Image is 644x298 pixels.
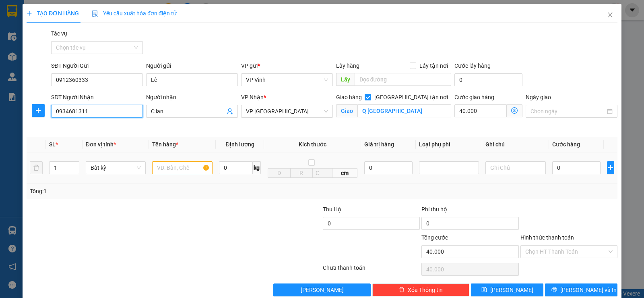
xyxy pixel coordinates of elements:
[86,141,116,148] span: Đơn vị tính
[226,141,254,148] span: Định lượng
[49,141,56,148] span: SL
[246,74,328,86] span: VP Vinh
[454,94,494,100] label: Cước giao hàng
[92,10,177,17] span: Yêu cầu xuất hóa đơn điện tử
[27,10,79,17] span: TẠO ĐƠN HÀNG
[152,161,213,174] input: VD: Bàn, Ghế
[399,287,405,293] span: delete
[520,234,574,241] label: Hình thức thanh toán
[416,61,451,70] span: Lấy tận nơi
[408,285,443,294] span: Xóa Thông tin
[246,105,328,117] span: VP Đà Nẵng
[336,94,362,100] span: Giao hàng
[30,187,249,196] div: Tổng: 1
[485,161,546,174] input: Ghi Chú
[490,285,533,294] span: [PERSON_NAME]
[607,165,614,171] span: plus
[551,287,557,293] span: printer
[273,283,370,296] button: [PERSON_NAME]
[51,30,67,37] label: Tác vụ
[227,108,233,115] span: user-add
[336,63,359,69] span: Lấy hàng
[146,61,238,70] div: Người gửi
[530,107,605,116] input: Ngày giao
[454,73,522,86] input: Cước lấy hàng
[454,63,491,69] label: Cước lấy hàng
[336,104,357,117] span: Giao
[32,107,44,114] span: plus
[152,141,178,148] span: Tên hàng
[332,168,357,178] span: cm
[607,161,614,174] button: plus
[323,206,341,213] span: Thu Hộ
[312,168,333,178] input: C
[241,61,333,70] div: VP gửi
[511,107,518,114] span: dollar-circle
[51,93,143,102] div: SĐT Người Nhận
[607,12,613,18] span: close
[599,4,621,27] button: Close
[471,283,543,296] button: save[PERSON_NAME]
[481,287,487,293] span: save
[32,104,45,117] button: plus
[482,137,549,152] th: Ghi chú
[92,10,98,17] img: icon
[51,61,143,70] div: SĐT Người Gửi
[301,285,344,294] span: [PERSON_NAME]
[146,93,238,102] div: Người nhận
[454,104,507,117] input: Cước giao hàng
[27,10,32,16] span: plus
[253,161,261,174] span: kg
[30,161,43,174] button: delete
[364,161,413,174] input: 0
[241,94,264,100] span: VP Nhận
[372,283,469,296] button: deleteXóa Thông tin
[290,168,313,178] input: R
[355,73,452,86] input: Dọc đường
[545,283,617,296] button: printer[PERSON_NAME] và In
[364,141,394,148] span: Giá trị hàng
[322,263,421,277] div: Chưa thanh toán
[421,205,518,217] div: Phí thu hộ
[299,141,326,148] span: Kích thước
[416,137,483,152] th: Loại phụ phí
[268,168,290,178] input: D
[371,93,451,102] span: [GEOGRAPHIC_DATA] tận nơi
[91,162,141,174] span: Bất kỳ
[421,234,448,241] span: Tổng cước
[336,73,355,86] span: Lấy
[552,141,580,148] span: Cước hàng
[357,104,452,117] input: Giao tận nơi
[526,94,551,100] label: Ngày giao
[560,285,617,294] span: [PERSON_NAME] và In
